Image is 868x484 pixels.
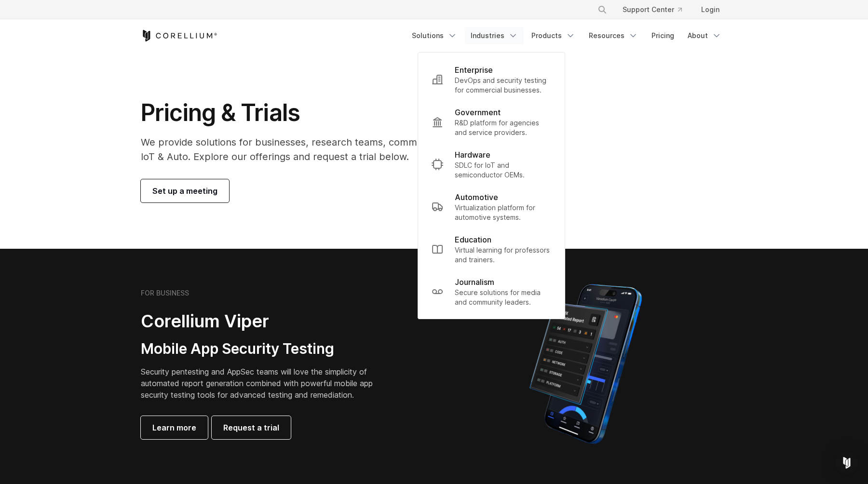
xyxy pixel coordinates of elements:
[682,27,727,44] a: About
[455,245,551,265] p: Virtual learning for professors and trainers.
[141,416,208,439] a: Learn more
[455,118,551,137] p: R&D platform for agencies and service providers.
[646,27,680,44] a: Pricing
[594,1,611,18] button: Search
[455,203,551,222] p: Virtualization platform for automotive systems.
[455,288,551,307] p: Secure solutions for media and community leaders.
[141,179,229,202] a: Set up a meeting
[152,185,217,197] span: Set up a meeting
[141,366,388,401] p: Security pentesting and AppSec teams will love the simplicity of automated report generation comb...
[615,1,690,18] a: Support Center
[223,422,279,433] span: Request a trial
[212,416,291,439] a: Request a trial
[835,451,858,474] div: Open Intercom Messenger
[424,58,559,101] a: Enterprise DevOps and security testing for commercial businesses.
[586,1,727,18] div: Navigation Menu
[406,27,727,44] div: Navigation Menu
[152,422,196,433] span: Learn more
[455,107,501,118] p: Government
[526,27,581,44] a: Products
[693,1,727,18] a: Login
[583,27,644,44] a: Resources
[455,149,490,161] p: Hardware
[424,186,559,228] a: Automotive Virtualization platform for automotive systems.
[424,228,559,270] a: Education Virtual learning for professors and trainers.
[141,340,388,358] h3: Mobile App Security Testing
[406,27,463,44] a: Solutions
[141,289,189,297] h6: FOR BUSINESS
[513,280,658,448] img: Corellium MATRIX automated report on iPhone showing app vulnerability test results across securit...
[455,64,493,76] p: Enterprise
[455,191,498,203] p: Automotive
[455,276,494,288] p: Journalism
[141,135,525,164] p: We provide solutions for businesses, research teams, community individuals, and IoT & Auto. Explo...
[455,76,551,95] p: DevOps and security testing for commercial businesses.
[455,234,491,245] p: Education
[465,27,524,44] a: Industries
[424,101,559,143] a: Government R&D platform for agencies and service providers.
[455,161,551,180] p: SDLC for IoT and semiconductor OEMs.
[141,30,217,41] a: Corellium Home
[424,270,559,313] a: Journalism Secure solutions for media and community leaders.
[141,98,525,127] h1: Pricing & Trials
[141,310,388,332] h2: Corellium Viper
[424,143,559,186] a: Hardware SDLC for IoT and semiconductor OEMs.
